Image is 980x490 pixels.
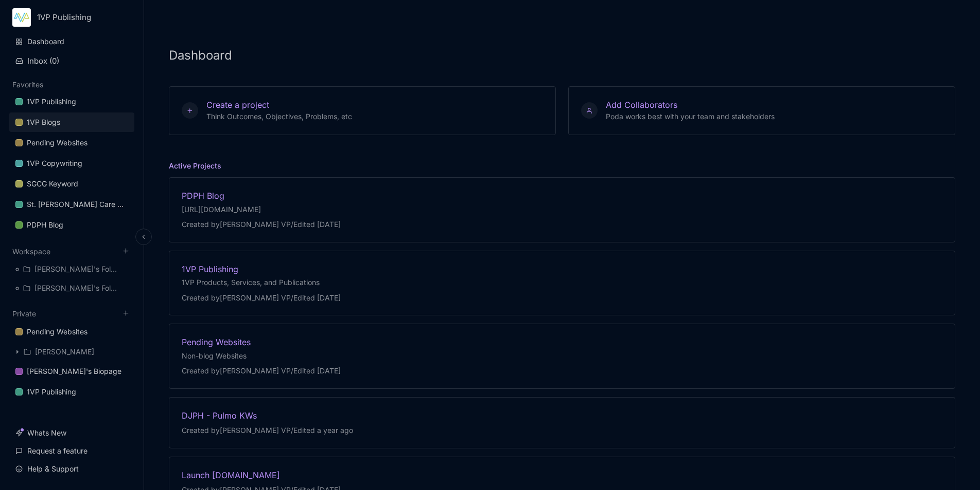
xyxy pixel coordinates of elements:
div: Created by [PERSON_NAME] VP / Edited [DATE] [182,293,341,303]
button: Workspace [12,247,50,256]
a: St. [PERSON_NAME] Care Group [9,195,134,214]
div: Pending Websites [27,326,87,338]
div: Non-blog Websites [182,350,341,362]
div: 1VP Publishing [9,92,134,112]
h1: Dashboard [169,49,955,62]
div: [PERSON_NAME] [35,346,94,358]
div: [PERSON_NAME]'s Biopage [9,362,134,382]
div: 1VP Products, Services, and Publications [182,277,341,288]
a: PDPH Blog[URL][DOMAIN_NAME]Created by[PERSON_NAME] VP/Edited [DATE] [169,177,955,242]
div: [PERSON_NAME]'s Folder [9,279,134,297]
button: Inbox (0) [9,52,134,70]
h5: Active Projects [169,160,221,178]
a: 1VP Publishing1VP Products, Services, and PublicationsCreated by[PERSON_NAME] VP/Edited [DATE] [169,251,955,315]
div: SGCG Keyword [27,178,78,190]
div: [PERSON_NAME]'s Folder [9,260,134,278]
div: Created by [PERSON_NAME] VP / Edited [DATE] [182,366,341,376]
div: Workspace [9,257,134,301]
div: [PERSON_NAME] [9,343,134,361]
div: 1VP Publishing [182,263,341,275]
button: Favorites [12,80,43,89]
span: Add Collaborators [606,100,677,110]
div: [URL][DOMAIN_NAME] [182,204,341,215]
div: Favorites [9,89,134,239]
a: Whats New [9,423,134,443]
a: Help & Support [9,459,134,479]
button: 1VP Publishing [12,8,131,27]
div: Launch [DOMAIN_NAME] [182,469,341,481]
div: DJPH - Pulmo KWs [182,410,353,421]
div: Pending Websites [9,133,134,153]
a: Pending Websites [9,133,134,153]
a: Dashboard [9,32,134,51]
a: SGCG Keyword [9,174,134,194]
a: 1VP Copywriting [9,154,134,173]
div: Private [9,319,134,406]
a: Pending Websites [9,322,134,342]
div: 1VP Copywriting [27,157,82,169]
div: 1VP Publishing [27,386,76,398]
button: Create a project Think Outcomes, Objectives, Problems, etc [169,86,556,135]
a: 1VP Blogs [9,112,134,132]
div: [PERSON_NAME]'s Biopage [27,365,121,378]
div: Pending Websites [27,137,87,149]
a: [PERSON_NAME]'s Biopage [9,362,134,381]
span: Think Outcomes, Objectives, Problems, etc [206,112,352,121]
a: 1VP Publishing [9,92,134,111]
a: Pending WebsitesNon-blog WebsitesCreated by[PERSON_NAME] VP/Edited [DATE] [169,324,955,388]
div: St. [PERSON_NAME] Care Group [27,198,128,211]
div: 1VP Publishing [37,13,115,22]
div: 1VP Blogs [27,116,60,128]
a: DJPH - Pulmo KWsCreated by[PERSON_NAME] VP/Edited a year ago [169,397,955,448]
button: Private [12,309,36,318]
div: PDPH Blog [27,219,63,231]
div: PDPH Blog [9,215,134,235]
div: 1VP Publishing [27,96,76,108]
div: Created by [PERSON_NAME] VP / Edited a year ago [182,425,353,436]
div: Created by [PERSON_NAME] VP / Edited [DATE] [182,219,341,230]
div: 1VP Publishing [9,382,134,402]
span: Poda works best with your team and stakeholders [606,112,775,121]
a: 1VP Publishing [9,382,134,402]
div: [PERSON_NAME]'s Folder [34,282,119,294]
div: Pending Websites [182,336,341,348]
a: Request a feature [9,441,134,461]
div: Pending Websites [9,322,134,342]
span: Create a project [206,100,269,110]
button: Add Collaborators Poda works best with your team and stakeholders [568,86,955,135]
div: SGCG Keyword [9,174,134,194]
a: PDPH Blog [9,215,134,235]
div: [PERSON_NAME]'s Folder [34,263,119,275]
div: PDPH Blog [182,190,341,201]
